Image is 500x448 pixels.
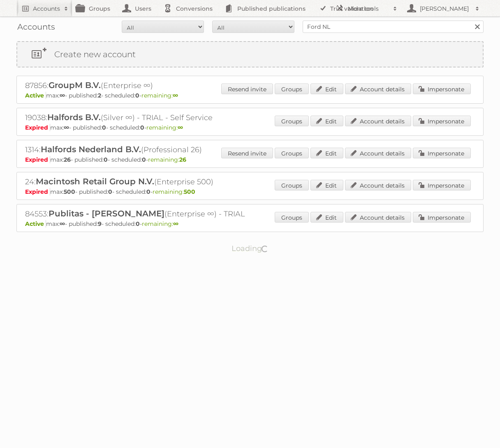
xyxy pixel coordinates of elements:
span: Halfords B.V. [47,112,101,122]
strong: 0 [104,156,108,163]
h2: [PERSON_NAME] [418,5,471,13]
strong: 0 [102,124,106,131]
a: Account details [345,84,411,94]
a: Edit [310,148,343,158]
a: Resend invite [221,148,273,158]
strong: 500 [64,188,75,195]
h2: 1314: (Professional 26) [25,144,313,155]
a: Account details [345,116,411,126]
a: Create new account [17,42,483,67]
span: Expired [25,124,50,131]
strong: 500 [184,188,195,195]
a: Groups [275,116,309,126]
span: remaining: [142,220,178,227]
strong: 9 [98,220,102,227]
strong: ∞ [173,220,178,227]
span: remaining: [153,188,195,195]
a: Groups [275,180,309,190]
strong: 26 [179,156,186,163]
a: Impersonate [413,116,471,126]
h2: 24: (Enterprise 500) [25,176,313,187]
span: GroupM B.V. [49,80,101,90]
a: Account details [345,212,411,223]
span: remaining: [141,92,178,99]
p: Loading [206,240,295,257]
span: Active [25,92,46,99]
a: Resend invite [221,84,273,94]
h2: 84553: (Enterprise ∞) - TRIAL [25,209,313,219]
strong: 0 [108,188,112,195]
a: Impersonate [413,84,471,94]
span: Publitas - [PERSON_NAME] [49,209,164,218]
a: Account details [345,148,411,158]
a: Groups [275,148,309,158]
span: Halfords Nederland B.V. [41,144,141,154]
h2: More tools [348,5,389,13]
h2: 87856: (Enterprise ∞) [25,80,313,91]
strong: 26 [64,156,71,163]
h2: 19038: (Silver ∞) - TRIAL - Self Service [25,112,313,123]
strong: ∞ [60,220,65,227]
a: Edit [310,116,343,126]
strong: ∞ [64,124,69,131]
a: Edit [310,180,343,190]
strong: 0 [142,156,146,163]
a: Groups [275,212,309,223]
span: Expired [25,188,50,195]
strong: ∞ [173,92,178,99]
strong: 2 [98,92,101,99]
p: max: - published: - scheduled: - [25,156,475,163]
span: Macintosh Retail Group N.V. [36,176,154,186]
strong: ∞ [60,92,65,99]
strong: 0 [146,188,150,195]
a: Impersonate [413,212,471,223]
a: Edit [310,212,343,223]
strong: 0 [136,220,140,227]
p: max: - published: - scheduled: - [25,188,475,195]
strong: 0 [140,124,144,131]
a: Impersonate [413,148,471,158]
p: max: - published: - scheduled: - [25,92,475,99]
a: Groups [275,84,309,94]
a: Account details [345,180,411,190]
h2: Accounts [33,5,60,13]
p: max: - published: - scheduled: - [25,124,475,131]
a: Edit [310,84,343,94]
strong: ∞ [178,124,183,131]
p: max: - published: - scheduled: - [25,220,475,227]
span: remaining: [148,156,186,163]
span: Expired [25,156,50,163]
strong: 0 [135,92,139,99]
a: Impersonate [413,180,471,190]
span: remaining: [146,124,183,131]
span: Active [25,220,46,227]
